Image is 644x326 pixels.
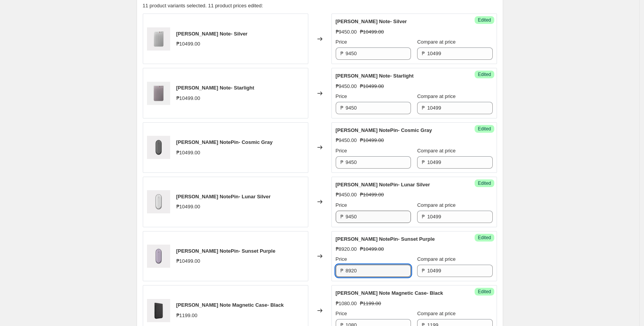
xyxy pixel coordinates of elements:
span: Edited [478,71,491,78]
div: ₱8920.00 [336,245,357,253]
span: ₱ [422,159,425,165]
strike: ₱1199.00 [360,300,381,307]
span: ₱ [422,105,425,111]
span: Compare at price [417,311,456,316]
strike: ₱10499.00 [360,137,384,144]
div: ₱9450.00 [336,191,357,199]
span: Edited [478,17,491,23]
img: ginee_20250626172247454_0684757494_80x.jpg [147,245,170,268]
span: [PERSON_NAME] Note- Silver [176,31,248,37]
span: [PERSON_NAME] Note- Starlight [176,85,254,91]
span: 11 product variants selected. 11 product prices edited: [143,3,263,8]
span: [PERSON_NAME] NotePin- Sunset Purple [176,248,276,254]
span: Edited [478,235,491,241]
span: ₱ [340,159,343,165]
div: ₱9450.00 [336,137,357,144]
span: [PERSON_NAME] Note Magnetic Case- Black [336,290,443,296]
img: ginee_20250626172220651_7521472644_80x.jpg [147,190,170,213]
div: ₱9450.00 [336,83,357,90]
span: Compare at price [417,93,456,99]
span: ₱ [340,105,343,111]
span: ₱ [422,268,425,274]
span: Price [336,148,347,154]
img: ginee_20250626172117504_3827495827_80x.jpg [147,82,170,105]
strike: ₱10499.00 [360,245,384,253]
span: Compare at price [417,39,456,45]
span: Price [336,202,347,208]
span: ₱ [340,51,343,56]
span: Price [336,256,347,262]
div: ₱10499.00 [176,149,200,157]
span: Edited [478,126,491,132]
img: ginee_20250626172312103_1962941137_80x.jpg [147,299,170,322]
span: [PERSON_NAME] NotePin- Lunar Silver [336,182,430,187]
span: ₱ [340,268,343,274]
span: [PERSON_NAME] NotePin- Sunset Purple [336,236,435,242]
span: [PERSON_NAME] NotePin- Cosmic Gray [176,139,273,145]
img: ginee_20250626172040081_2688420322_80x.jpg [147,27,170,51]
div: ₱1080.00 [336,300,357,307]
span: Compare at price [417,202,456,208]
span: ₱ [422,214,425,220]
strike: ₱10499.00 [360,28,384,36]
span: [PERSON_NAME] Note Magnetic Case- Black [176,302,284,308]
span: Compare at price [417,256,456,262]
div: ₱10499.00 [176,95,200,102]
span: Edited [478,289,491,295]
span: [PERSON_NAME] Note- Starlight [336,73,414,79]
span: Price [336,39,347,45]
div: ₱9450.00 [336,28,357,36]
span: Price [336,93,347,99]
strike: ₱10499.00 [360,83,384,90]
span: [PERSON_NAME] NotePin- Cosmic Gray [336,127,432,133]
span: Price [336,311,347,316]
span: [PERSON_NAME] Note- Silver [336,19,407,24]
img: ginee_20250626172150470_8823923520_80x.jpg [147,136,170,159]
div: ₱10499.00 [176,257,200,265]
span: Edited [478,180,491,186]
div: ₱1199.00 [176,312,198,319]
strike: ₱10499.00 [360,191,384,199]
span: ₱ [340,214,343,220]
span: ₱ [422,51,425,56]
span: Compare at price [417,148,456,154]
div: ₱10499.00 [176,203,200,211]
div: ₱10499.00 [176,40,200,48]
span: [PERSON_NAME] NotePin- Lunar Silver [176,194,271,199]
